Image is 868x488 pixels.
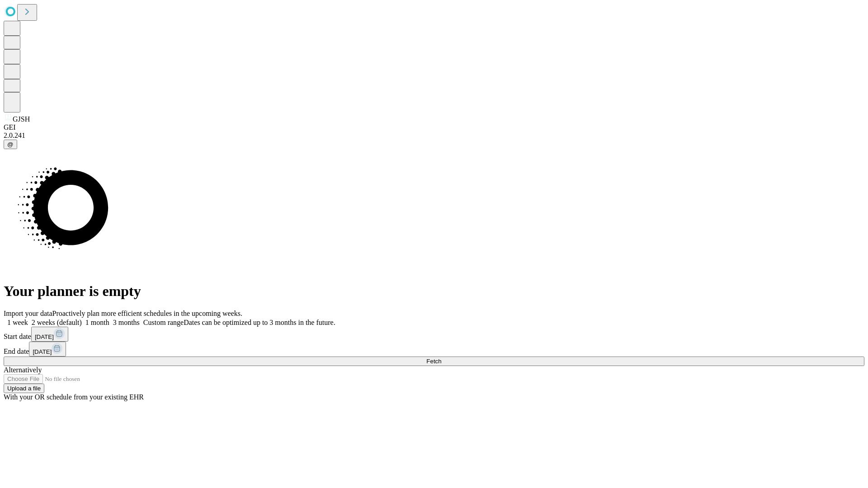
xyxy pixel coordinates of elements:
button: [DATE] [29,342,66,357]
span: Fetch [426,358,441,365]
h1: Your planner is empty [4,283,864,300]
span: [DATE] [35,333,54,340]
span: Alternatively [4,366,42,374]
div: Start date [4,327,864,342]
span: With your OR schedule from your existing EHR [4,393,144,401]
span: Custom range [143,319,184,326]
span: 3 months [113,319,140,326]
span: Import your data [4,310,52,317]
span: @ [7,141,14,148]
span: Proactively plan more efficient schedules in the upcoming weeks. [52,310,242,317]
span: 1 month [85,319,109,326]
div: 2.0.241 [4,131,864,140]
span: 1 week [7,319,28,326]
span: Dates can be optimized up to 3 months in the future. [184,319,335,326]
button: Upload a file [4,384,44,393]
button: @ [4,140,17,149]
button: [DATE] [31,327,68,342]
div: GEI [4,123,864,131]
span: GJSH [13,115,30,123]
button: Fetch [4,357,864,366]
span: [DATE] [33,348,52,355]
span: 2 weeks (default) [32,319,82,326]
div: End date [4,342,864,357]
